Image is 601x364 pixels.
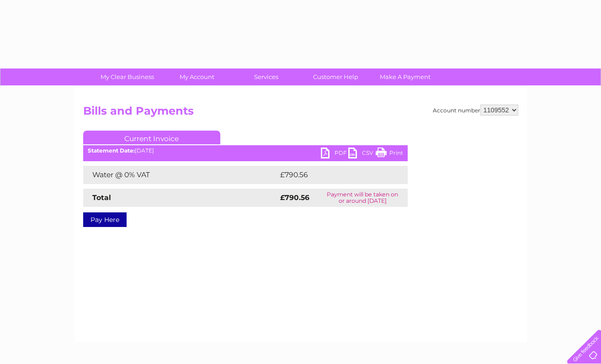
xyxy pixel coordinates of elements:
[83,166,278,184] td: Water @ 0% VAT
[348,148,376,161] a: CSV
[159,69,234,85] a: My Account
[321,148,348,161] a: PDF
[83,131,220,144] a: Current Invoice
[278,166,392,184] td: £790.56
[318,189,407,207] td: Payment will be taken on or around [DATE]
[83,105,518,122] h2: Bills and Payments
[229,69,304,85] a: Services
[376,148,403,161] a: Print
[83,148,408,154] div: [DATE]
[83,212,127,227] a: Pay Here
[280,193,309,202] strong: £790.56
[88,147,135,154] b: Statement Date:
[433,105,518,116] div: Account number
[367,69,443,85] a: Make A Payment
[92,193,111,202] strong: Total
[90,69,165,85] a: My Clear Business
[298,69,373,85] a: Customer Help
